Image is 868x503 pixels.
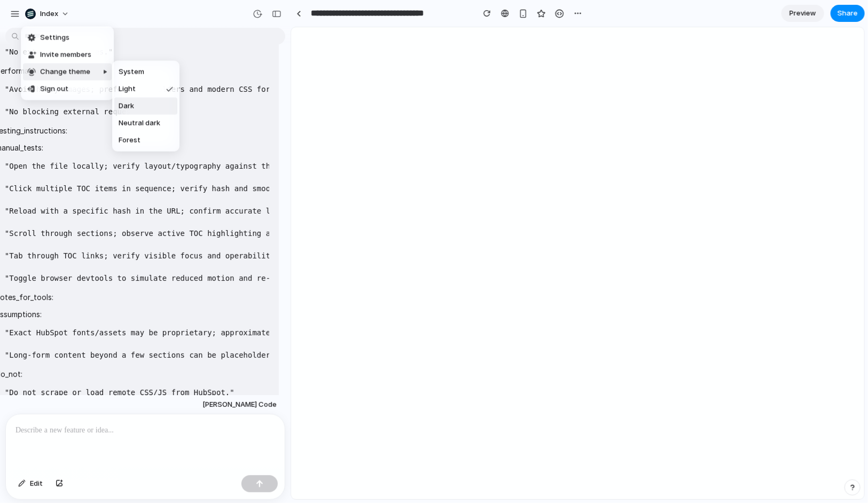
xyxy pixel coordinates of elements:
span: Light [119,84,136,95]
span: Sign out [40,84,68,95]
span: Invite members [40,50,91,60]
span: System [119,67,144,77]
span: Neutral dark [119,118,160,129]
span: Settings [40,33,69,43]
span: Change theme [40,67,90,77]
span: Forest [119,135,140,145]
span: Dark [119,101,134,112]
